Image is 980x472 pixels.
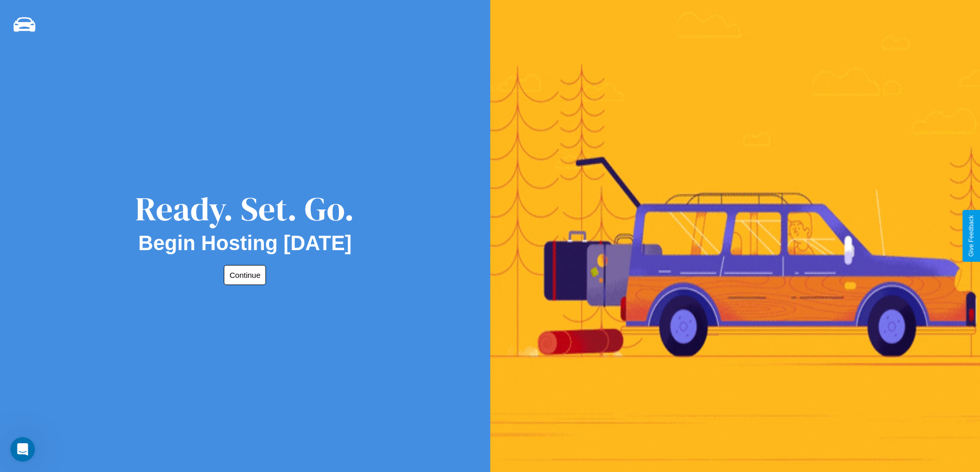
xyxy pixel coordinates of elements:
iframe: Intercom live chat [10,437,35,462]
h2: Begin Hosting [DATE] [138,232,352,255]
button: Continue [224,265,266,285]
div: Ready. Set. Go. [135,186,354,232]
div: Give Feedback [968,215,975,257]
